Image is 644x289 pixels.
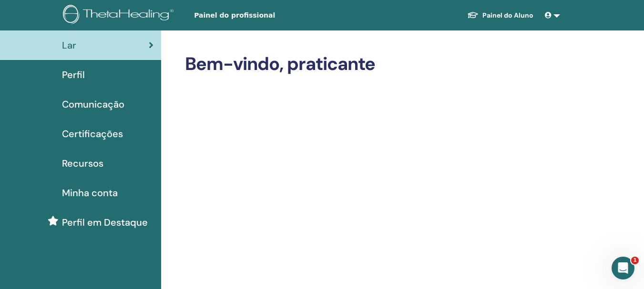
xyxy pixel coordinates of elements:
iframe: Chat ao vivo do Intercom [612,257,634,279]
img: logo.png [63,5,177,26]
a: Painel do Aluno [460,6,541,24]
font: Recursos [62,157,103,169]
font: Minha conta [62,187,118,199]
font: 1 [633,257,637,263]
img: graduation-cap-white.svg [467,11,479,19]
font: Perfil [62,69,85,81]
font: Lar [62,39,76,51]
font: Certificações [62,128,123,140]
font: Perfil em Destaque [62,216,148,229]
font: Painel do Aluno [482,11,533,20]
font: Painel do profissional [194,11,275,19]
font: Comunicação [62,98,124,110]
font: Bem-vindo, praticante [185,52,376,76]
